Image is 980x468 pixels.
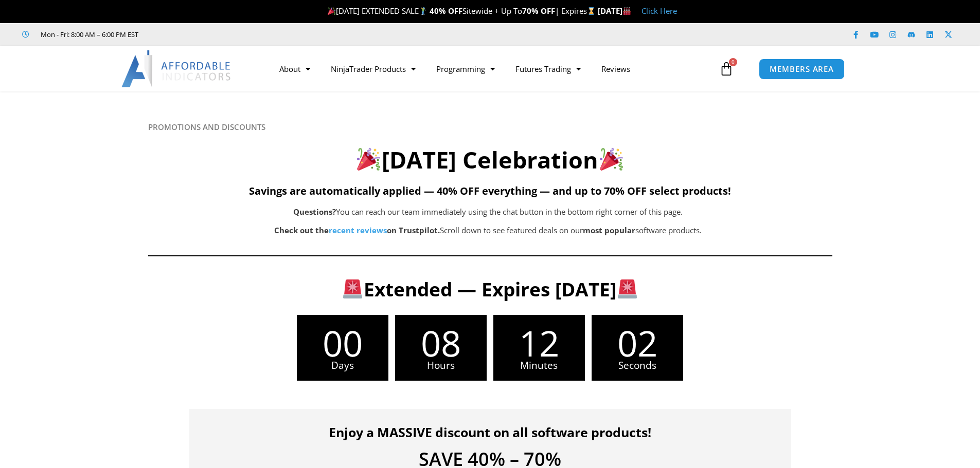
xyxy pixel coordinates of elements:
[618,279,637,298] img: 🚨
[325,6,598,16] span: [DATE] EXTENDED SALE Sitewide + Up To | Expires
[587,7,595,15] img: ⌛
[148,145,832,175] h2: [DATE] Celebration
[38,28,138,41] span: Mon - Fri: 8:00 AM – 6:00 PM EST
[395,325,487,361] span: 08
[729,58,737,66] span: 0
[592,361,683,370] span: Seconds
[274,225,440,235] strong: Check out the on Trustpilot.
[328,7,335,15] img: 🎉
[148,122,832,132] h6: PROMOTIONS AND DISCOUNTS
[426,57,505,81] a: Programming
[153,29,307,40] iframe: Customer reviews powered by Trustpilot
[343,279,362,298] img: 🚨
[395,361,487,370] span: Hours
[202,277,778,302] h3: Extended — Expires [DATE]
[493,361,585,370] span: Minutes
[704,54,749,84] a: 0
[357,147,380,171] img: 🎉
[591,57,640,81] a: Reviews
[592,325,683,361] span: 02
[493,325,585,361] span: 12
[583,225,635,235] b: most popular
[200,205,777,219] p: You can reach our team immediately using the chat button in the bottom right corner of this page.
[759,59,845,80] a: MEMBERS AREA
[430,6,462,16] strong: 40% OFF
[200,223,777,238] p: Scroll down to see featured deals on our software products.
[297,325,388,361] span: 00
[522,6,555,16] strong: 70% OFF
[121,50,232,87] img: LogoAI | Affordable Indicators – NinjaTrader
[642,6,677,16] a: Click Here
[623,7,631,15] img: 🏭
[770,65,834,73] span: MEMBERS AREA
[600,147,623,171] img: 🎉
[297,361,388,370] span: Days
[329,225,387,235] a: recent reviews
[293,207,336,217] b: Questions?
[419,7,427,15] img: 🏌️‍♂️
[269,57,717,81] nav: Menu
[598,6,631,16] strong: [DATE]
[269,57,320,81] a: About
[505,57,591,81] a: Futures Trading
[320,57,426,81] a: NinjaTrader Products
[205,424,776,440] h4: Enjoy a MASSIVE discount on all software products!
[148,185,832,197] h5: Savings are automatically applied — 40% OFF everything — and up to 70% OFF select products!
